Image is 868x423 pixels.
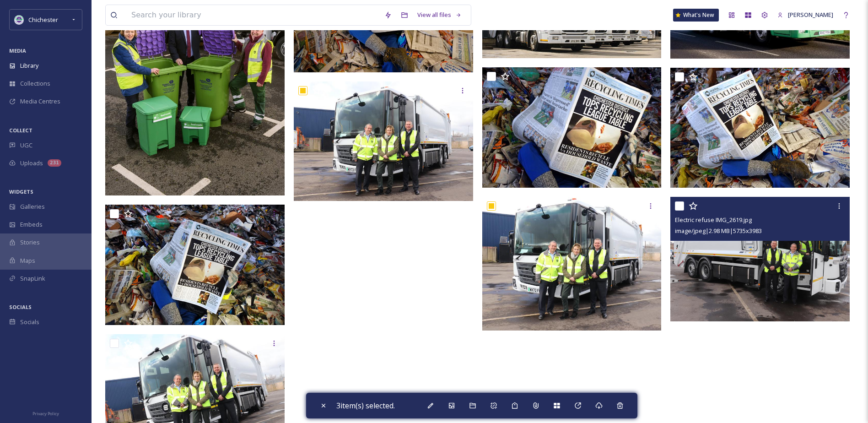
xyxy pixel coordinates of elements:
[675,216,752,224] span: Electric refuse IMG_2619.jpg
[9,47,26,54] span: MEDIA
[675,227,762,235] span: image/jpeg | 2.98 MB | 5735 x 3983
[20,97,60,106] span: Media Centres
[20,159,43,168] span: Uploads
[413,6,466,24] a: View all files
[32,411,59,417] span: Privacy Policy
[673,9,719,22] a: What's New
[20,256,35,265] span: Maps
[20,202,45,211] span: Galleries
[32,407,59,418] a: Privacy Policy
[20,274,45,283] span: SnapLink
[20,220,43,229] span: Embeds
[20,318,39,326] span: Socials
[482,197,662,331] img: Electric refuse IMG_2599.jpg
[9,127,32,134] span: COLLECT
[48,159,61,167] div: 231
[20,141,32,150] span: UGC
[294,81,473,201] img: Electric refuse IMG_2601.JPG
[20,238,40,247] span: Stories
[788,11,833,19] span: [PERSON_NAME]
[9,304,32,310] span: SOCIALS
[20,61,38,70] span: Library
[670,68,850,188] img: newspaper035.JPG
[336,401,395,411] span: 3 item(s) selected.
[105,205,285,325] img: newspaper044.JPG
[127,5,380,25] input: Search your library
[20,79,50,88] span: Collections
[482,67,662,188] img: newspaper037.JPG
[773,6,838,24] a: [PERSON_NAME]
[15,15,24,24] img: Logo_of_Chichester_District_Council.png
[9,188,33,195] span: WIDGETS
[28,16,58,24] span: Chichester
[670,197,850,321] img: Electric refuse IMG_2619.jpg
